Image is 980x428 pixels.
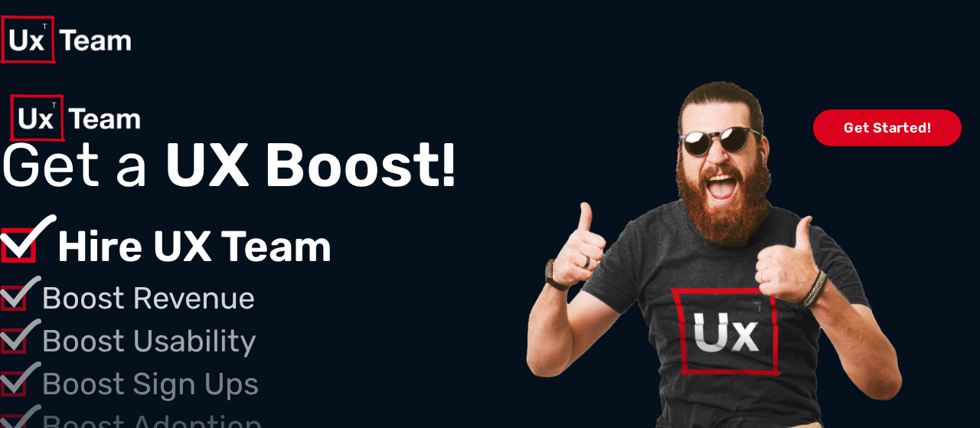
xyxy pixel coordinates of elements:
[41,276,518,322] p: Boost Revenue
[41,319,518,364] p: Boost Usability
[41,361,518,407] p: Boost Sign Ups
[164,140,457,190] span: UX Boost!
[57,214,519,279] p: Hire UX Team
